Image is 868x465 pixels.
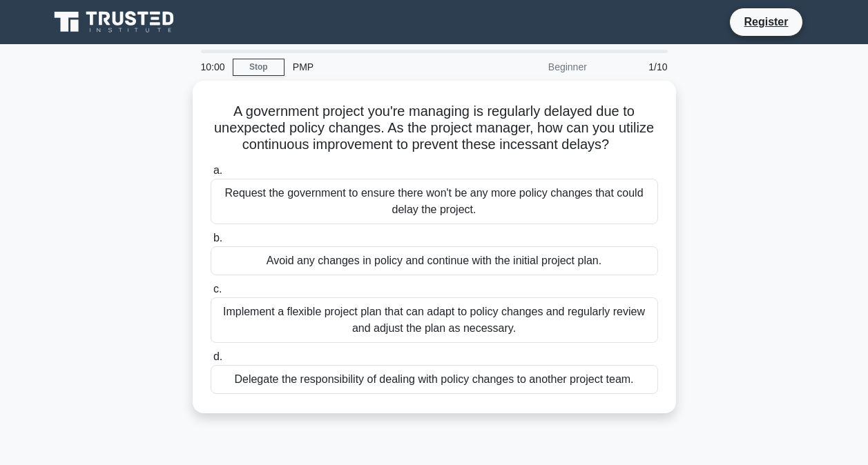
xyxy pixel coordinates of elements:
[284,53,474,81] div: PMP
[209,103,659,154] h5: A government project you're managing is regularly delayed due to unexpected policy changes. As th...
[211,365,658,394] div: Delegate the responsibility of dealing with policy changes to another project team.
[735,13,796,30] a: Register
[474,53,595,81] div: Beginner
[211,246,658,275] div: Avoid any changes in policy and continue with the initial project plan.
[213,232,222,244] span: b.
[595,53,676,81] div: 1/10
[211,297,658,343] div: Implement a flexible project plan that can adapt to policy changes and regularly review and adjus...
[213,350,222,362] span: d.
[213,164,222,176] span: a.
[211,179,658,224] div: Request the government to ensure there won't be any more policy changes that could delay the proj...
[193,53,233,81] div: 10:00
[213,283,222,295] span: c.
[233,59,284,76] a: Stop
